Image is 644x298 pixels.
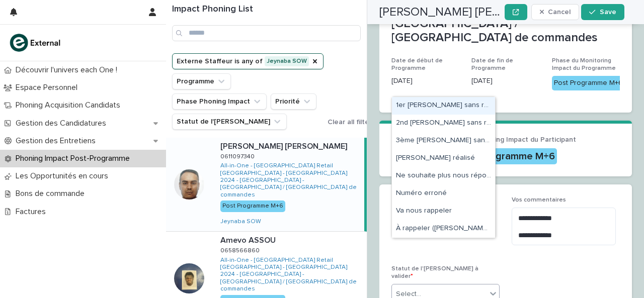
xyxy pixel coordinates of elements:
p: Bons de commande [12,189,93,198]
div: 3ème appel sans réponse [392,132,495,150]
button: Cancel [531,4,580,20]
button: Externe Staffeur [172,53,324,69]
button: Save [581,4,624,20]
span: Statut de l'[PERSON_NAME] à valider [391,266,478,279]
button: Priorité [271,93,316,110]
span: Phase de Monitoring Impact du Participant [435,136,576,143]
p: Factures [12,207,54,217]
div: Post Programme M+6 [220,201,285,212]
p: [DATE] [391,76,459,86]
p: Espace Personnel [12,83,86,92]
button: Phase Phoning Impact [172,93,267,110]
div: Post Programme M+6 [552,76,625,90]
div: Post Programme M+6 [454,148,557,164]
div: Ne souhaite plus nous répondre [392,167,495,185]
a: [PERSON_NAME] [PERSON_NAME][PERSON_NAME] [PERSON_NAME] 06110973400611097340 All-in-One - [GEOGRAP... [166,138,367,232]
p: [DATE] [471,76,539,86]
p: [PERSON_NAME] [PERSON_NAME] [220,140,349,151]
p: Amevo ASSOU [220,234,278,245]
p: 0611097340 [220,151,257,160]
a: Jeynaba SOW [220,218,261,225]
h1: Impact Phoning List [172,4,361,15]
div: Numéro erroné [392,185,495,203]
div: Appel réalisé [392,150,495,167]
div: 1er appel sans réponse > message laissé [392,97,495,115]
a: All-in-One - [GEOGRAPHIC_DATA] Retail [GEOGRAPHIC_DATA] - [GEOGRAPHIC_DATA] 2024 - [GEOGRAPHIC_DA... [220,162,360,198]
span: Date de début de Programme [391,58,443,71]
input: Search [172,25,361,41]
span: Save [600,9,616,16]
span: Cancel [548,9,571,16]
button: Clear all filters [324,115,375,130]
h2: Mohammad shabir SHAHABI [379,5,501,20]
span: Phase du Monitoring Impact du Programme [552,58,616,71]
a: All-in-One - [GEOGRAPHIC_DATA] Retail [GEOGRAPHIC_DATA] - [GEOGRAPHIC_DATA] 2024 - [GEOGRAPHIC_DA... [220,257,363,293]
p: Gestion des Entretiens [12,136,104,146]
button: Programme [172,73,231,89]
p: Les Opportunités en cours [12,171,116,181]
img: bc51vvfgR2QLHU84CWIQ [8,33,63,53]
span: Date de fin de Programme [471,58,513,71]
div: À rappeler (créneau en commentaire) [392,220,495,238]
span: Vos commentaires [512,197,566,203]
p: Phoning Impact Post-Programme [12,154,138,163]
div: 2nd appel sans réponse [392,115,495,132]
p: Découvrir l'univers each One ! [12,65,125,75]
p: Phoning Acquisition Candidats [12,101,128,110]
p: 0658566860 [220,245,262,254]
div: Va nous rappeler [392,203,495,220]
span: Clear all filters [328,119,375,126]
p: Gestion des Candidatures [12,119,114,128]
button: Statut de l'appel [172,114,287,130]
